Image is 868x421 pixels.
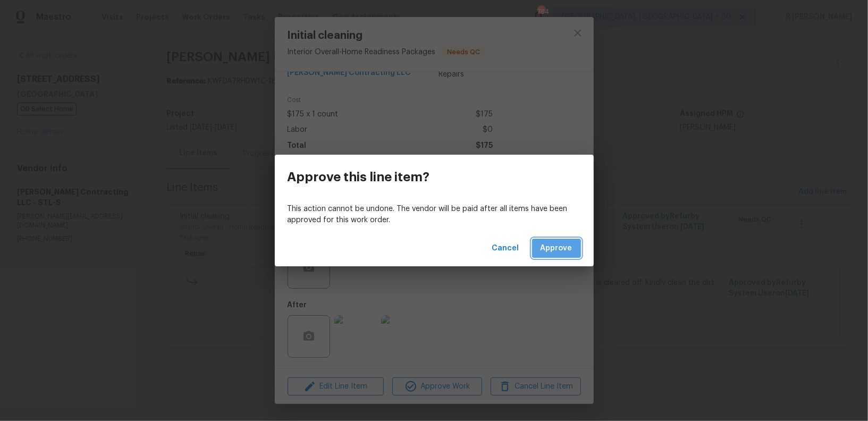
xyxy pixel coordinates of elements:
[288,170,430,184] h3: Approve this line item?
[532,239,581,258] button: Approve
[288,204,581,226] p: This action cannot be undone. The vendor will be paid after all items have been approved for this...
[492,242,519,255] span: Cancel
[488,239,524,258] button: Cancel
[541,242,572,255] span: Approve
